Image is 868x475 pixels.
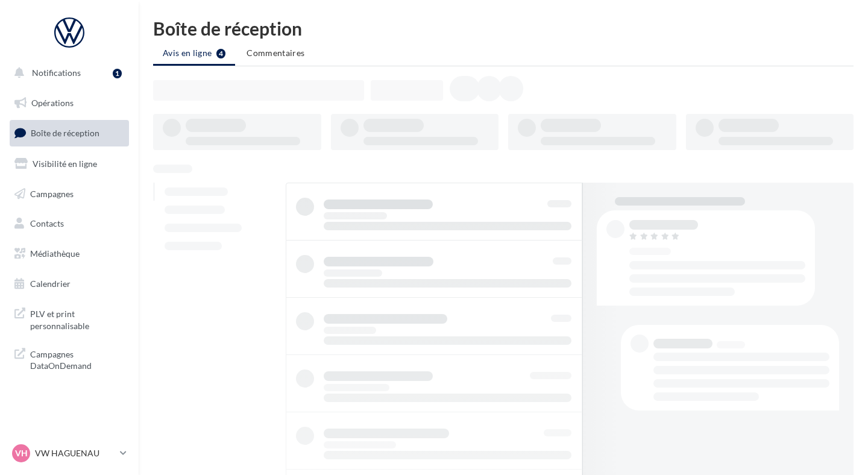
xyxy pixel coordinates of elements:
[31,128,99,138] span: Boîte de réception
[7,181,131,207] a: Campagnes
[30,188,74,198] span: Campagnes
[7,241,131,266] a: Médiathèque
[7,60,127,86] button: Notifications 1
[247,48,304,58] span: Commentaires
[30,218,64,228] span: Contacts
[7,90,131,116] a: Opérations
[30,346,124,372] span: Campagnes DataOnDemand
[30,278,71,289] span: Calendrier
[7,301,131,336] a: PLV et print personnalisable
[7,151,131,177] a: Visibilité en ligne
[15,447,28,459] span: VH
[35,447,115,459] p: VW HAGUENAU
[30,248,80,259] span: Médiathèque
[32,68,81,78] span: Notifications
[33,159,97,169] span: Visibilité en ligne
[31,98,74,108] span: Opérations
[113,69,122,78] div: 1
[7,341,131,377] a: Campagnes DataOnDemand
[30,306,124,332] span: PLV et print personnalisable
[7,271,131,297] a: Calendrier
[7,211,131,236] a: Contacts
[7,120,131,146] a: Boîte de réception
[10,442,129,465] a: VH VW HAGUENAU
[153,19,854,37] div: Boîte de réception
